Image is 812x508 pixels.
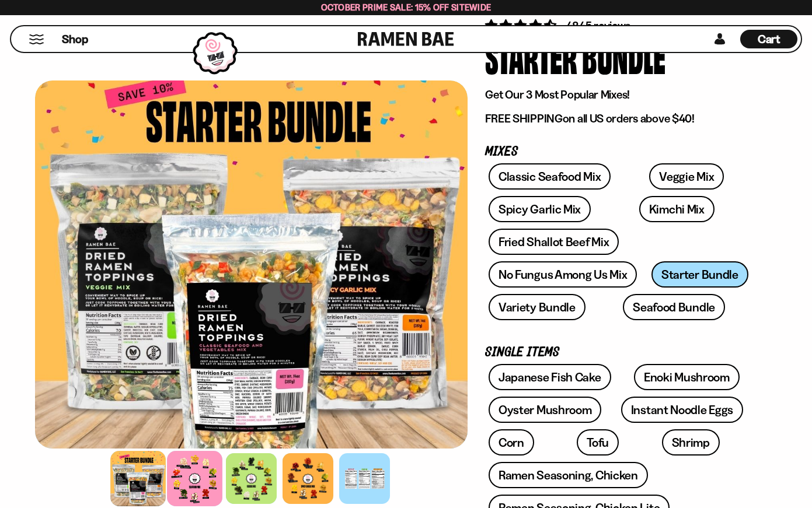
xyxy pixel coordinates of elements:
a: No Fungus Among Us Mix [489,261,637,288]
a: Variety Bundle [489,294,586,320]
a: Corn [489,429,534,456]
a: Tofu [577,429,619,456]
a: Spicy Garlic Mix [489,196,591,222]
p: on all US orders above $40! [485,111,759,126]
a: Veggie Mix [649,163,724,190]
strong: FREE SHIPPING [485,111,562,125]
p: Single Items [485,347,759,358]
div: Cart [740,26,797,52]
a: Instant Noodle Eggs [621,397,743,423]
a: Shrimp [662,429,720,456]
div: Bundle [582,34,665,78]
a: Classic Seafood Mix [489,163,611,190]
a: Kimchi Mix [639,196,715,222]
a: Ramen Seasoning, Chicken [489,462,648,488]
p: Mixes [485,146,759,157]
a: Enoki Mushroom [634,364,740,390]
a: Shop [62,30,88,48]
p: Get Our 3 Most Popular Mixes! [485,87,759,102]
a: Fried Shallot Beef Mix [489,229,619,255]
a: Oyster Mushroom [489,397,602,423]
a: Seafood Bundle [623,294,725,320]
button: Mobile Menu Trigger [29,34,44,44]
span: Shop [62,31,88,47]
span: October Prime Sale: 15% off Sitewide [321,2,492,13]
span: Cart [758,32,780,46]
div: Starter [485,34,577,78]
a: Japanese Fish Cake [489,364,611,390]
